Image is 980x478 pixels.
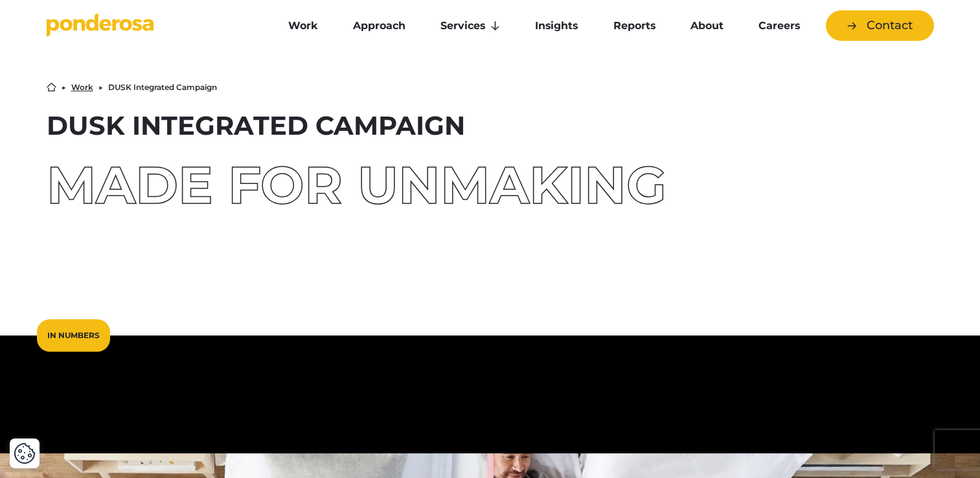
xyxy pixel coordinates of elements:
[47,82,56,92] a: Home
[37,319,110,352] div: In Numbers
[14,442,36,464] img: Revisit consent button
[98,84,103,91] li: ▶︎
[71,84,93,91] a: Work
[520,12,593,40] a: Insights
[744,12,815,40] a: Careers
[47,159,934,211] div: Made for unmaking
[676,12,738,40] a: About
[426,12,515,40] a: Services
[108,84,217,91] li: DUSK Integrated Campaign
[47,13,254,39] a: Go to homepage
[826,10,934,41] a: Contact
[598,12,670,40] a: Reports
[273,12,333,40] a: Work
[62,84,66,91] li: ▶︎
[14,442,36,464] button: Cookie Settings
[338,12,420,40] a: Approach
[47,113,934,139] h1: DUSK Integrated Campaign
